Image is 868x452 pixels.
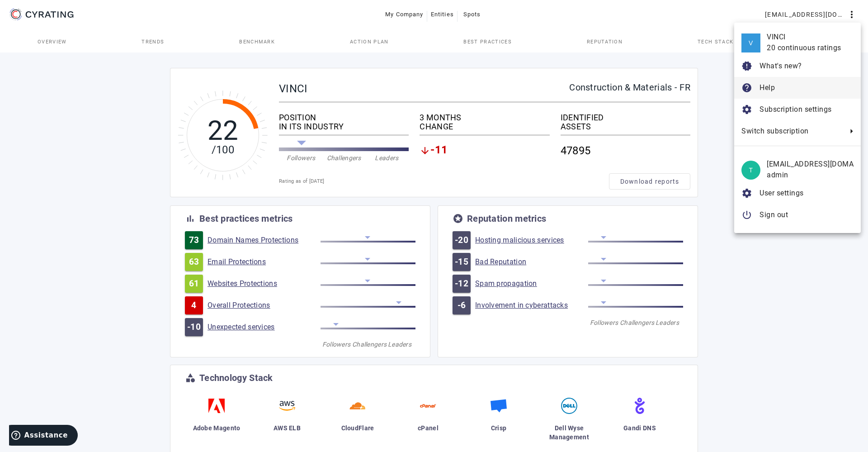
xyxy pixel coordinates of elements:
[741,188,752,199] mat-icon: settings
[741,104,752,115] mat-icon: settings
[741,82,752,93] mat-icon: help
[759,83,775,92] span: Help
[741,33,760,52] div: V
[741,61,752,71] mat-icon: new_releases
[741,161,760,180] div: T
[767,43,854,53] div: 20 continuous ratings
[759,189,804,197] span: User settings
[767,170,854,181] div: admin
[759,62,802,70] span: What's new?
[741,126,843,137] span: Switch subscription
[759,105,832,114] span: Subscription settings
[9,425,78,447] iframe: Ouvre un widget dans lequel vous pouvez trouver plus d’informations
[767,32,854,43] div: VINCI
[759,210,788,219] span: Sign out
[767,159,854,170] div: [EMAIL_ADDRESS][DOMAIN_NAME]
[741,209,752,220] mat-icon: power_settings_new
